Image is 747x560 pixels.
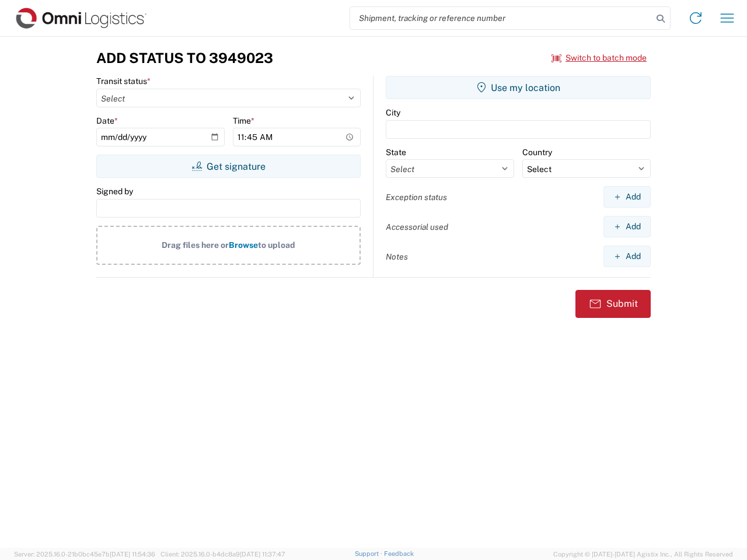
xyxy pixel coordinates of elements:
[603,246,651,267] button: Add
[240,551,285,558] span: [DATE] 11:37:47
[386,147,406,157] label: State
[229,240,258,250] span: Browse
[384,550,414,557] a: Feedback
[553,549,733,559] span: Copyright © [DATE]-[DATE] Agistix Inc., All Rights Reserved
[160,551,285,558] span: Client: 2025.16.0-b4dc8a9
[386,76,651,99] button: Use my location
[96,76,151,86] label: Transit status
[233,116,254,126] label: Time
[96,50,273,66] h3: Add Status to 3949023
[162,240,229,250] span: Drag files here or
[386,192,447,202] label: Exception status
[386,107,400,118] label: City
[355,550,384,557] a: Support
[258,240,295,250] span: to upload
[575,290,651,318] button: Submit
[96,116,118,126] label: Date
[96,155,361,178] button: Get signature
[110,551,155,558] span: [DATE] 11:54:36
[350,7,652,29] input: Shipment, tracking or reference number
[14,551,155,558] span: Server: 2025.16.0-21b0bc45e7b
[603,216,651,237] button: Add
[386,251,408,262] label: Notes
[522,147,552,157] label: Country
[551,48,647,68] button: Switch to batch mode
[603,186,651,208] button: Add
[386,222,448,232] label: Accessorial used
[96,186,133,197] label: Signed by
